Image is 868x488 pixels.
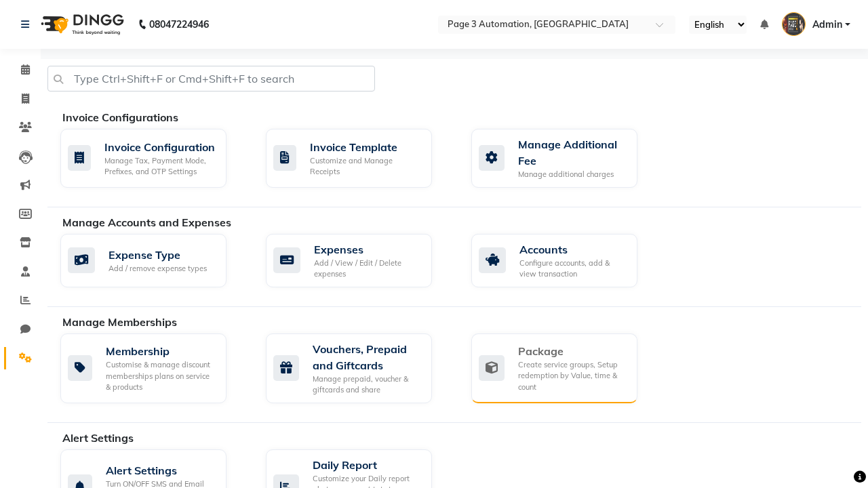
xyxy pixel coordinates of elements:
a: Invoice TemplateCustomize and Manage Receipts [266,129,451,188]
div: Invoice Configuration [104,139,216,155]
div: Add / remove expense types [108,263,207,274]
b: 08047224946 [149,5,209,43]
a: ExpensesAdd / View / Edit / Delete expenses [266,234,451,287]
div: Membership [106,343,216,359]
div: Manage prepaid, voucher & giftcards and share [313,373,421,396]
div: Accounts [519,241,627,258]
div: Customize and Manage Receipts [310,155,421,178]
div: Manage Additional Fee [518,136,627,169]
div: Configure accounts, add & view transaction [519,258,627,280]
a: Vouchers, Prepaid and GiftcardsManage prepaid, voucher & giftcards and share [266,333,451,403]
div: Alert Settings [106,462,216,479]
div: Daily Report [313,457,421,473]
div: Customise & manage discount memberships plans on service & products [106,359,216,393]
img: Admin [782,12,806,36]
div: Package [518,343,627,359]
input: Type Ctrl+Shift+F or Cmd+Shift+F to search [47,66,375,91]
a: PackageCreate service groups, Setup redemption by Value, time & count [471,333,656,403]
a: Expense TypeAdd / remove expense types [60,234,245,287]
div: Vouchers, Prepaid and Giftcards [313,341,421,373]
a: AccountsConfigure accounts, add & view transaction [471,234,656,287]
div: Expenses [314,241,421,258]
a: MembershipCustomise & manage discount memberships plans on service & products [60,333,245,403]
img: logo [35,5,127,43]
div: Manage additional charges [518,169,627,180]
div: Invoice Template [310,139,421,155]
div: Expense Type [108,247,207,263]
a: Invoice ConfigurationManage Tax, Payment Mode, Prefixes, and OTP Settings [60,129,245,188]
span: Admin [812,18,842,32]
a: Manage Additional FeeManage additional charges [471,129,656,188]
div: Manage Tax, Payment Mode, Prefixes, and OTP Settings [104,155,216,178]
div: Create service groups, Setup redemption by Value, time & count [518,359,627,393]
div: Add / View / Edit / Delete expenses [314,258,421,280]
